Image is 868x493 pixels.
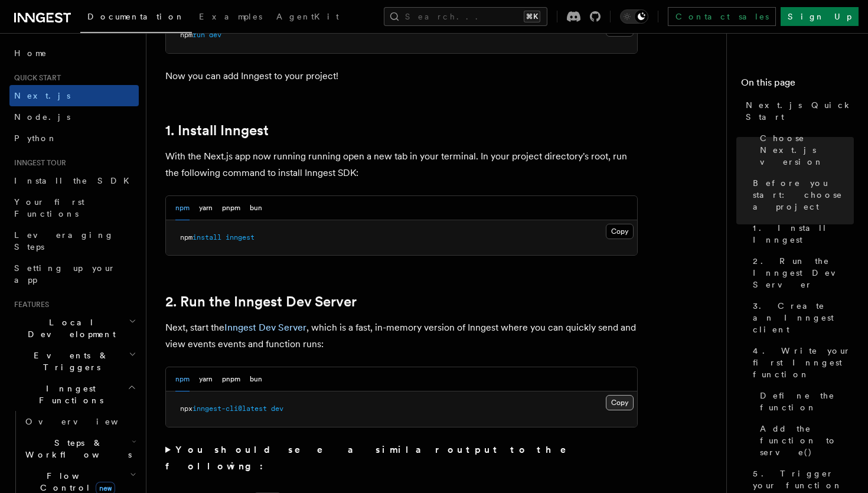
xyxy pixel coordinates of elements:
span: Local Development [9,316,129,340]
a: Install the SDK [9,170,139,191]
a: Setting up your app [9,257,139,290]
span: Add the function to serve() [760,423,854,458]
span: npm [180,31,192,39]
button: npm [175,196,190,220]
span: 4. Write your first Inngest function [753,345,854,380]
span: Before you start: choose a project [753,177,854,213]
a: 4. Write your first Inngest function [748,340,854,385]
a: Home [9,43,139,64]
span: 1. Install Inngest [753,222,854,246]
p: Now you can add Inngest to your project! [165,68,638,84]
button: bun [250,367,262,391]
span: Leveraging Steps [14,230,114,252]
span: AgentKit [276,12,339,21]
a: Define the function [755,385,854,418]
button: pnpm [222,367,240,391]
a: Documentation [80,4,192,33]
a: Examples [192,4,269,32]
a: Leveraging Steps [9,224,139,257]
a: Python [9,128,139,149]
a: 1. Install Inngest [165,122,269,139]
a: 3. Create an Inngest client [748,295,854,340]
span: dev [209,31,221,39]
span: Features [9,300,49,309]
button: Events & Triggers [9,345,139,378]
span: inngest-cli@latest [192,404,267,413]
h4: On this page [741,76,854,94]
button: npm [175,367,190,391]
a: Your first Functions [9,191,139,224]
span: Choose Next.js version [760,132,854,168]
button: Inngest Functions [9,378,139,411]
span: Events & Triggers [9,350,129,373]
summary: You should see a similar output to the following: [165,442,638,475]
span: npx [180,404,192,413]
button: Toggle dark mode [620,9,648,24]
a: Overview [21,411,139,432]
button: Local Development [9,312,139,345]
button: Search...⌘K [384,7,547,26]
button: yarn [199,367,213,391]
kbd: ⌘K [524,11,540,22]
span: Next.js [14,91,70,100]
span: Node.js [14,112,70,122]
a: 2. Run the Inngest Dev Server [165,293,357,310]
p: Next, start the , which is a fast, in-memory version of Inngest where you can quickly send and vi... [165,319,638,352]
span: install [192,233,221,241]
button: Copy [606,395,634,410]
span: Install the SDK [14,176,136,185]
a: Sign Up [781,7,859,26]
span: Quick start [9,73,61,83]
a: Inngest Dev Server [224,322,306,333]
span: Inngest tour [9,158,66,168]
a: Next.js [9,85,139,106]
a: Contact sales [668,7,776,26]
span: Define the function [760,390,854,413]
strong: You should see a similar output to the following: [165,444,583,472]
a: Node.js [9,106,139,128]
span: npm [180,233,192,241]
span: 3. Create an Inngest client [753,300,854,335]
button: Copy [606,224,634,239]
span: Inngest Functions [9,383,128,406]
a: 2. Run the Inngest Dev Server [748,250,854,295]
button: bun [250,196,262,220]
p: With the Next.js app now running running open a new tab in your terminal. In your project directo... [165,148,638,181]
span: dev [271,404,283,413]
span: Overview [25,417,147,426]
a: Add the function to serve() [755,418,854,463]
span: 2. Run the Inngest Dev Server [753,255,854,290]
span: Examples [199,12,262,21]
span: Home [14,47,47,59]
span: Python [14,133,57,143]
span: Your first Functions [14,197,84,218]
span: Steps & Workflows [21,437,132,461]
a: Next.js Quick Start [741,94,854,128]
button: yarn [199,196,213,220]
a: Choose Next.js version [755,128,854,172]
button: Steps & Workflows [21,432,139,465]
span: inngest [226,233,254,241]
a: AgentKit [269,4,346,32]
span: Documentation [87,12,185,21]
span: Setting up your app [14,263,116,285]
span: Next.js Quick Start [746,99,854,123]
a: Before you start: choose a project [748,172,854,217]
span: run [192,31,205,39]
button: pnpm [222,196,240,220]
a: 1. Install Inngest [748,217,854,250]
